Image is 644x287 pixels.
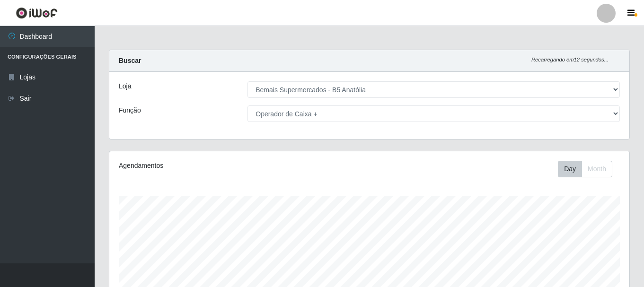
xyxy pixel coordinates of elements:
[582,161,612,177] button: Month
[531,57,609,62] i: Recarregando em 12 segundos...
[16,7,58,19] img: CoreUI Logo
[119,81,131,91] label: Loja
[119,161,319,171] div: Agendamentos
[558,161,582,177] button: Day
[119,57,141,64] strong: Buscar
[119,105,141,115] label: Função
[558,161,620,177] div: Toolbar with button groups
[558,161,612,177] div: First group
